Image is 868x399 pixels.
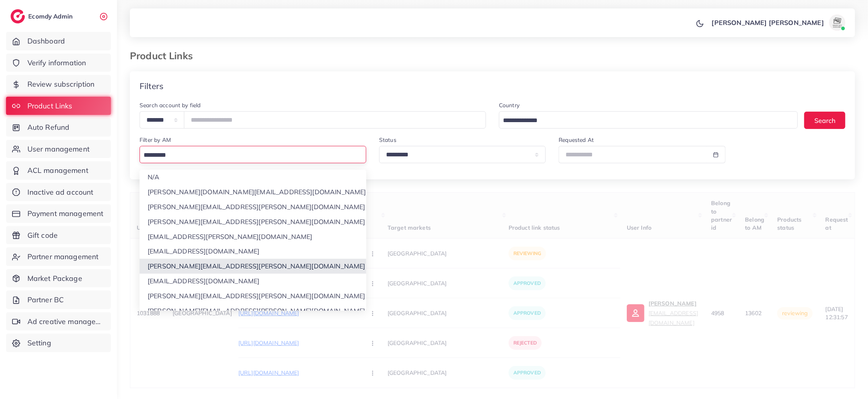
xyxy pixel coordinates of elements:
[6,75,111,94] a: Review subscription
[6,204,111,223] a: Payment management
[500,114,787,127] input: Search for option
[140,185,366,199] li: [PERSON_NAME][DOMAIN_NAME][EMAIL_ADDRESS][DOMAIN_NAME]
[10,9,25,23] img: logo
[27,58,86,68] span: Verify information
[6,269,111,288] a: Market Package
[6,291,111,309] a: Partner BC
[140,146,366,163] div: Search for option
[6,334,111,352] a: Setting
[27,79,95,89] span: Review subscription
[6,226,111,245] a: Gift code
[27,36,65,46] span: Dashboard
[27,338,51,348] span: Setting
[140,244,366,259] li: [EMAIL_ADDRESS][DOMAIN_NAME]
[140,259,366,274] li: [PERSON_NAME][EMAIL_ADDRESS][PERSON_NAME][DOMAIN_NAME]
[27,316,105,327] span: Ad creative management
[141,149,361,162] input: Search for option
[140,274,366,289] li: [EMAIL_ADDRESS][DOMAIN_NAME]
[6,161,111,180] a: ACL management
[28,12,75,20] h2: Ecomdy Admin
[6,183,111,202] a: Inactive ad account
[27,101,73,111] span: Product Links
[6,97,111,115] a: Product Links
[27,230,58,241] span: Gift code
[27,187,94,197] span: Inactive ad account
[707,15,849,31] a: [PERSON_NAME] [PERSON_NAME]avatar
[6,312,111,331] a: Ad creative management
[27,165,88,176] span: ACL management
[6,118,111,137] a: Auto Refund
[6,54,111,72] a: Verify information
[6,247,111,266] a: Partner management
[27,122,70,133] span: Auto Refund
[140,229,366,244] li: [EMAIL_ADDRESS][PERSON_NAME][DOMAIN_NAME]
[27,295,64,305] span: Partner BC
[140,289,366,303] li: [PERSON_NAME][EMAIL_ADDRESS][PERSON_NAME][DOMAIN_NAME]
[6,140,111,158] a: User management
[27,144,90,154] span: User management
[27,251,99,262] span: Partner management
[27,208,104,219] span: Payment management
[6,32,111,50] a: Dashboard
[712,18,824,27] p: [PERSON_NAME] [PERSON_NAME]
[27,273,82,284] span: Market Package
[140,170,366,185] li: N/A
[140,303,366,318] li: [PERSON_NAME][EMAIL_ADDRESS][PERSON_NAME][DOMAIN_NAME]
[140,199,366,214] li: [PERSON_NAME][EMAIL_ADDRESS][PERSON_NAME][DOMAIN_NAME]
[10,9,75,23] a: logoEcomdy Admin
[829,15,845,31] img: avatar
[499,111,798,129] div: Search for option
[140,214,366,229] li: [PERSON_NAME][EMAIL_ADDRESS][PERSON_NAME][DOMAIN_NAME]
